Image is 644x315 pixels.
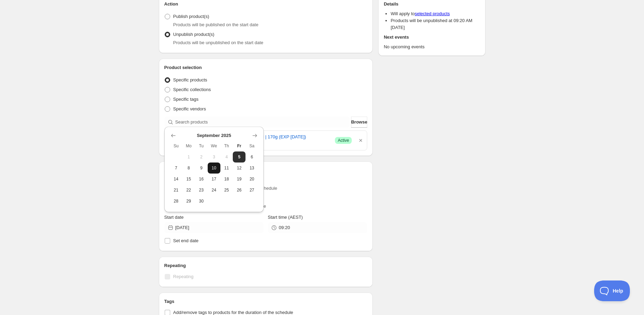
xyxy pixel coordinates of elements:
[220,163,233,174] button: Thursday September 11 2025
[248,143,255,149] span: Sa
[233,163,245,174] button: Friday September 12 2025
[236,143,243,149] span: Fr
[384,34,480,41] h2: Next events
[173,14,209,19] span: Publish product(s)
[173,22,259,27] span: Products will be published on the start date
[223,154,230,160] span: 4
[182,185,195,196] button: Monday September 22 2025
[198,187,205,193] span: 23
[210,165,218,171] span: 10
[195,196,208,207] button: Tuesday September 30 2025
[245,151,258,163] button: Saturday September 6 2025
[248,176,255,182] span: 20
[195,151,208,163] button: Tuesday September 2 2025
[164,1,368,8] h2: Action
[173,87,211,92] span: Specific collections
[233,151,245,163] button: Today Friday September 5 2025
[185,165,192,171] span: 8
[164,262,368,269] h2: Repeating
[233,174,245,185] button: Friday September 19 2025
[195,140,208,151] th: Tuesday
[182,163,195,174] button: Monday September 8 2025
[198,165,205,171] span: 9
[220,151,233,163] button: Thursday September 4 2025
[233,140,245,151] th: Friday
[195,163,208,174] button: Tuesday September 9 2025
[173,187,180,193] span: 21
[338,138,349,143] span: Active
[233,185,245,196] button: Friday September 26 2025
[210,154,218,160] span: 3
[182,174,195,185] button: Monday September 15 2025
[185,198,192,204] span: 29
[173,40,263,45] span: Products will be unpublished on the start date
[351,119,367,126] span: Browse
[170,163,183,174] button: Sunday September 7 2025
[198,176,205,182] span: 16
[594,280,630,301] iframe: Toggle Customer Support
[173,106,206,111] span: Specific vendors
[220,185,233,196] button: Thursday September 25 2025
[208,151,220,163] button: Wednesday September 3 2025
[236,165,243,171] span: 12
[210,143,218,149] span: We
[173,77,207,82] span: Specific products
[223,143,230,149] span: Th
[198,143,205,149] span: Tu
[236,176,243,182] span: 19
[195,174,208,185] button: Tuesday September 16 2025
[415,11,450,16] a: selected products
[210,187,218,193] span: 24
[208,174,220,185] button: Wednesday September 17 2025
[236,187,243,193] span: 26
[351,117,367,128] button: Browse
[248,165,255,171] span: 13
[220,140,233,151] th: Thursday
[268,215,303,220] span: Start time (AEST)
[223,187,230,193] span: 25
[248,187,255,193] span: 27
[391,10,480,17] li: Will apply to
[198,198,205,204] span: 30
[164,215,184,220] span: Start date
[185,143,192,149] span: Mo
[250,131,260,140] button: Show next month, October 2025
[164,167,368,174] h2: Active dates
[173,165,180,171] span: 7
[391,17,480,31] li: Products will be unpublished at 09:20 AM [DATE]
[245,174,258,185] button: Saturday September 20 2025
[170,196,183,207] button: Sunday September 28 2025
[245,140,258,151] th: Saturday
[173,198,180,204] span: 28
[173,274,194,279] span: Repeating
[248,154,255,160] span: 6
[173,97,199,102] span: Specific tags
[208,185,220,196] button: Wednesday September 24 2025
[173,32,215,37] span: Unpublish product(s)
[245,163,258,174] button: Saturday September 13 2025
[173,310,293,315] span: Add/remove tags to products for the duration of the schedule
[208,140,220,151] th: Wednesday
[185,176,192,182] span: 15
[245,185,258,196] button: Saturday September 27 2025
[164,64,368,71] h2: Product selection
[182,151,195,163] button: Monday September 1 2025
[173,238,199,243] span: Set end date
[175,117,350,128] input: Search products
[384,1,480,8] h2: Details
[182,196,195,207] button: Monday September 29 2025
[236,154,243,160] span: 5
[223,176,230,182] span: 18
[170,140,183,151] th: Sunday
[182,140,195,151] th: Monday
[185,154,192,160] span: 1
[173,176,180,182] span: 14
[164,298,368,305] h2: Tags
[170,174,183,185] button: Sunday September 14 2025
[185,187,192,193] span: 22
[198,154,205,160] span: 2
[170,185,183,196] button: Sunday September 21 2025
[220,174,233,185] button: Thursday September 18 2025
[173,143,180,149] span: Su
[168,131,178,140] button: Show previous month, August 2025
